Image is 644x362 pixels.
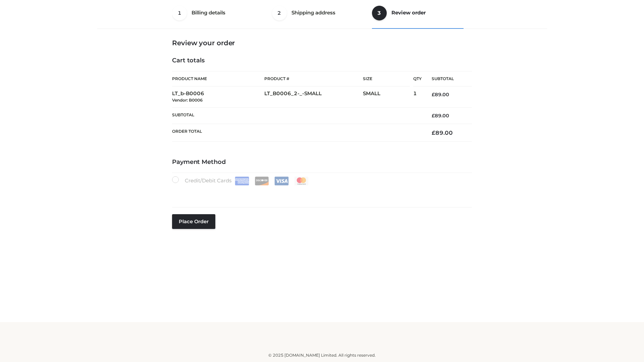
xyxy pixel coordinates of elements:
[363,71,410,86] th: Size
[172,214,215,229] button: Place order
[363,86,413,108] td: SMALL
[172,57,472,64] h4: Cart totals
[264,86,363,108] td: LT_B0006_2-_-SMALL
[176,188,468,196] iframe: Secure card payment input frame
[294,177,309,185] img: Mastercard
[432,129,435,136] span: £
[413,86,422,108] td: 1
[100,352,544,359] div: © 2025 [DOMAIN_NAME] Limited. All rights reserved.
[432,113,435,119] span: £
[432,92,435,98] span: £
[235,177,249,185] img: Amex
[264,71,363,86] th: Product #
[172,98,203,103] small: Vendor: B0006
[413,71,422,86] th: Qty
[432,92,449,98] bdi: 89.00
[422,71,472,86] th: Subtotal
[172,159,472,166] h4: Payment Method
[432,129,453,136] bdi: 89.00
[255,177,269,185] img: Discover
[172,86,264,108] td: LT_b-B0006
[432,113,449,119] bdi: 89.00
[172,107,422,124] th: Subtotal
[172,39,472,47] h3: Review your order
[172,176,309,185] label: Credit/Debit Cards
[274,177,289,185] img: Visa
[172,124,422,142] th: Order Total
[172,71,264,86] th: Product Name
